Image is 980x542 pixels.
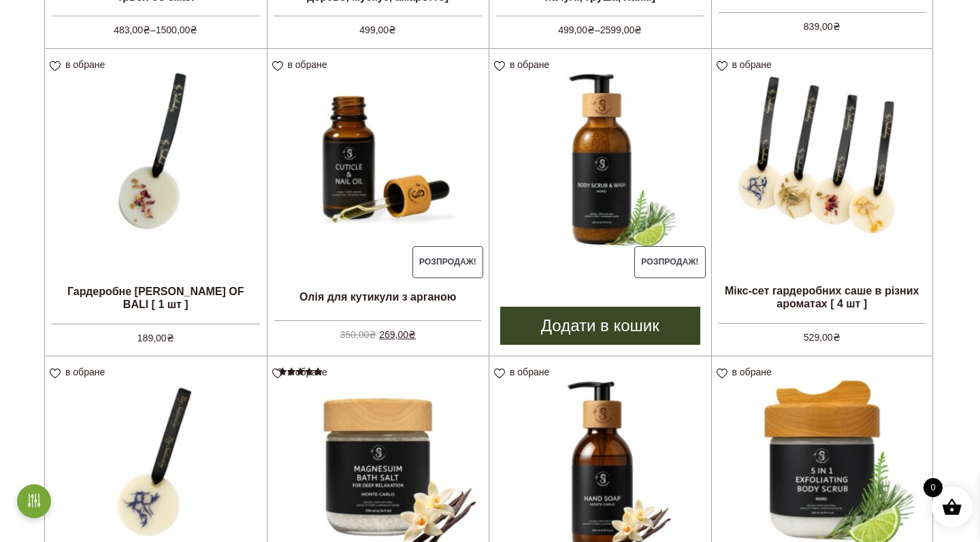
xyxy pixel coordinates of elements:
span: – [52,16,260,37]
span: ₴ [167,333,174,343]
bdi: 499,00 [558,24,595,35]
h2: Гардеробне [PERSON_NAME] OF BALI [ 1 шт ] [45,280,267,316]
a: в обране [717,59,777,70]
span: ₴ [389,24,396,35]
span: 0 [924,478,943,497]
img: unfavourite.svg [50,369,61,379]
span: в обране [65,59,105,70]
span: в обране [732,59,772,70]
img: unfavourite.svg [717,369,728,379]
a: в обране [494,59,554,70]
span: в обране [510,59,549,70]
bdi: 499,00 [359,24,396,35]
span: ₴ [833,21,840,32]
bdi: 189,00 [137,333,174,343]
a: в обране [494,367,554,377]
bdi: 2599,00 [600,24,642,35]
img: unfavourite.svg [272,369,283,379]
img: unfavourite.svg [494,61,505,71]
span: в обране [732,367,772,377]
img: unfavourite.svg [494,369,505,379]
span: ₴ [833,332,840,343]
img: unfavourite.svg [717,61,728,71]
span: ₴ [634,24,642,35]
bdi: 483,00 [114,24,150,35]
h2: Олія для кутикули з арганою [267,280,489,314]
span: ₴ [143,24,150,35]
span: ₴ [408,329,416,340]
bdi: 839,00 [804,21,840,32]
a: в обране [717,367,777,377]
span: Розпродаж! [412,246,484,279]
a: в обране [272,59,332,70]
h2: Мікс-сет гардеробних саше в різних ароматах [ 4 шт ] [712,279,933,316]
a: Розпродаж! [489,49,711,280]
span: в обране [288,367,327,377]
span: в обране [288,59,327,70]
span: в обране [65,367,105,377]
span: в обране [510,367,549,377]
span: – [496,16,704,37]
a: Гардеробне [PERSON_NAME] OF BALI [ 1 шт ] 189,00₴ [45,49,267,343]
a: в обране [50,59,110,70]
span: ₴ [369,329,376,340]
a: Розпродаж! Олія для кутикули з арганою [267,49,489,343]
a: Додати в кошик: “Гель для душу NORD” [500,307,700,345]
bdi: 350,00 [340,329,376,340]
img: unfavourite.svg [50,61,61,71]
bdi: 269,00 [379,329,416,340]
a: Мікс-сет гардеробних саше в різних ароматах [ 4 шт ] 529,00₴ [712,49,933,342]
bdi: 1500,00 [156,24,198,35]
img: unfavourite.svg [272,61,283,71]
span: ₴ [587,24,595,35]
a: в обране [50,367,110,377]
span: Розпродаж! [634,246,706,279]
a: в обране [272,367,332,377]
bdi: 529,00 [804,332,840,343]
span: ₴ [190,24,197,35]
